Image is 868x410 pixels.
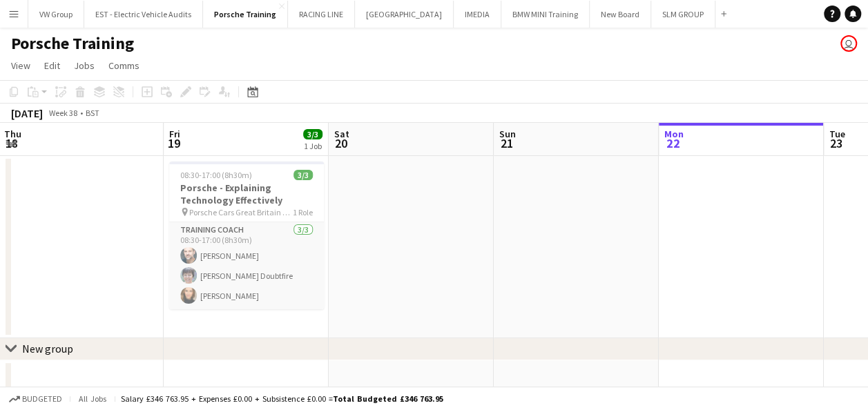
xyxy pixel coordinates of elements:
div: Salary £346 763.95 + Expenses £0.00 + Subsistence £0.00 = [121,393,443,404]
span: Comms [108,59,139,72]
button: VW Group [28,1,84,28]
span: All jobs [76,393,109,404]
a: View [6,57,36,75]
span: Week 38 [46,108,80,118]
button: New Board [590,1,651,28]
button: Budgeted [7,391,64,407]
button: EST - Electric Vehicle Audits [84,1,203,28]
a: Comms [103,57,145,75]
button: BMW MINI Training [501,1,590,28]
a: Edit [39,57,66,75]
app-user-avatar: Lisa Fretwell [840,35,857,52]
button: Porsche Training [203,1,288,28]
button: RACING LINE [288,1,355,28]
span: Edit [44,59,60,72]
h1: Porsche Training [11,33,134,54]
span: Budgeted [22,394,62,404]
button: [GEOGRAPHIC_DATA] [355,1,454,28]
div: [DATE] [11,106,43,120]
div: New group [22,342,73,355]
span: View [11,59,30,72]
button: IMEDIA [454,1,501,28]
span: Total Budgeted £346 763.95 [333,393,443,404]
a: Jobs [68,57,100,75]
div: BST [86,108,99,118]
button: SLM GROUP [651,1,715,28]
span: Jobs [74,59,95,72]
